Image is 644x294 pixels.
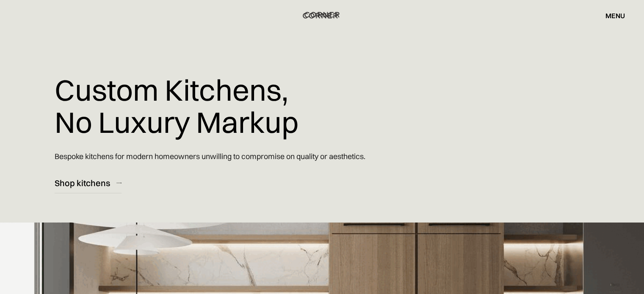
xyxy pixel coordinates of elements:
[55,173,122,193] a: Shop kitchens
[55,68,299,144] h1: Custom Kitchens, No Luxury Markup
[55,177,110,189] div: Shop kitchens
[300,10,344,21] a: home
[605,12,625,19] div: menu
[597,8,625,23] div: menu
[55,144,365,168] p: Bespoke kitchens for modern homeowners unwilling to compromise on quality or aesthetics.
